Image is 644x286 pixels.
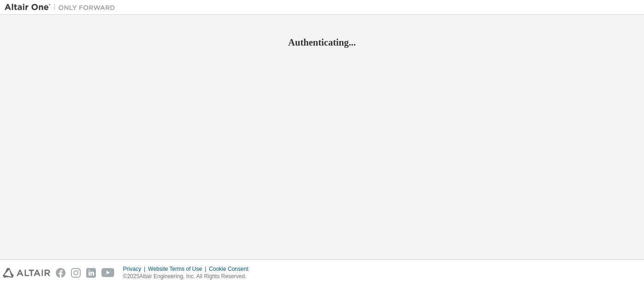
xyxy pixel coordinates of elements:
p: © 2025 Altair Engineering, Inc. All Rights Reserved. [123,273,254,280]
img: altair_logo.svg [3,268,50,278]
div: Website Terms of Use [148,265,209,273]
img: facebook.svg [56,268,65,278]
h2: Authenticating... [5,36,639,48]
img: youtube.svg [101,268,115,278]
img: linkedin.svg [86,268,96,278]
img: instagram.svg [71,268,81,278]
img: Altair One [5,3,120,12]
div: Privacy [123,265,148,273]
div: Cookie Consent [209,265,254,273]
